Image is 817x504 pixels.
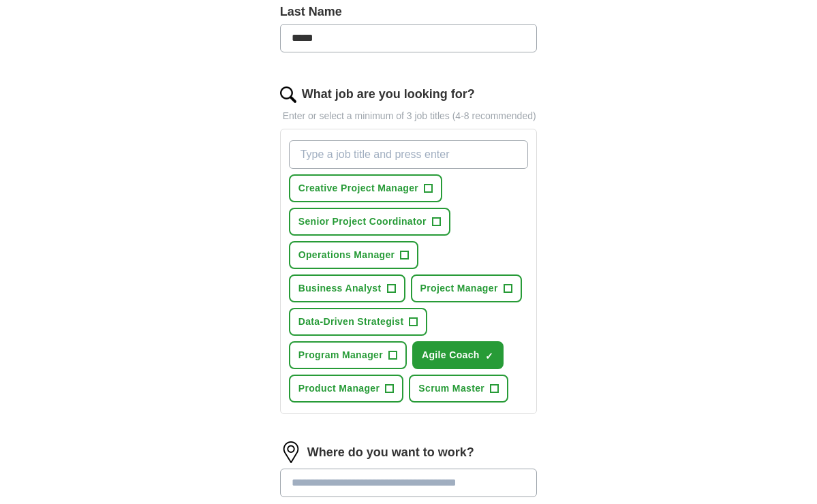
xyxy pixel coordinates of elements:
[420,281,498,296] span: Project Manager
[289,241,419,269] button: Operations Manager
[280,86,296,103] img: search.png
[409,375,508,403] button: Scrum Master
[289,375,404,403] button: Product Manager
[422,348,480,362] span: Agile Coach
[298,181,418,195] span: Creative Project Manager
[302,85,475,104] label: What job are you looking for?
[289,274,405,302] button: Business Analyst
[289,308,428,336] button: Data-Driven Strategist
[298,381,380,396] span: Product Manager
[289,208,450,236] button: Senior Project Coordinator
[298,348,383,362] span: Program Manager
[280,3,538,21] label: Last Name
[280,441,302,463] img: location.png
[418,381,484,396] span: Scrum Master
[298,215,427,229] span: Senior Project Coordinator
[485,351,493,362] span: ✓
[298,315,404,329] span: Data-Driven Strategist
[289,174,442,202] button: Creative Project Manager
[289,140,529,169] input: Type a job title and press enter
[307,443,474,462] label: Where do you want to work?
[298,248,395,262] span: Operations Manager
[298,281,382,296] span: Business Analyst
[411,274,522,302] button: Project Manager
[280,109,538,123] p: Enter or select a minimum of 3 job titles (4-8 recommended)
[289,341,407,369] button: Program Manager
[412,341,504,369] button: Agile Coach✓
